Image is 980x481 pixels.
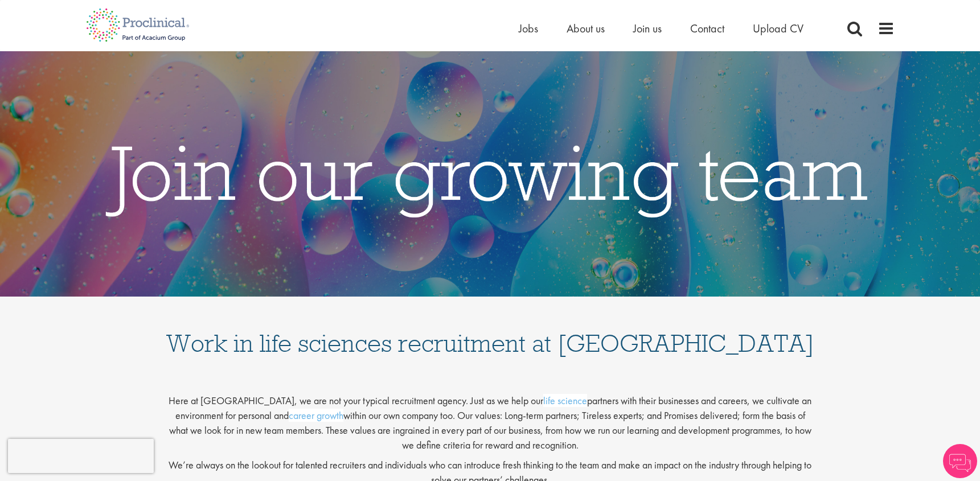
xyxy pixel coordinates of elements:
a: Contact [690,21,724,36]
a: career growth [289,409,343,422]
a: life science [543,394,587,407]
a: About us [567,21,605,36]
iframe: reCAPTCHA [8,439,154,473]
p: Here at [GEOGRAPHIC_DATA], we are not your typical recruitment agency. Just as we help our partne... [166,384,815,452]
a: Upload CV [753,21,803,36]
h1: Work in life sciences recruitment at [GEOGRAPHIC_DATA] [166,308,815,356]
img: Chatbot [943,444,977,478]
a: Jobs [519,21,538,36]
a: Join us [633,21,662,36]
